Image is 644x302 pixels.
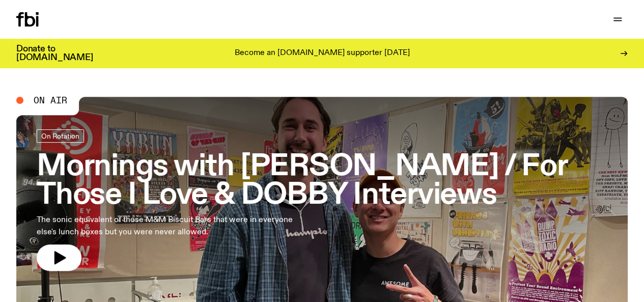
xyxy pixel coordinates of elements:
a: Mornings with [PERSON_NAME] / For Those I Love & DOBBY InterviewsThe sonic equivalent of those M&... [37,129,607,271]
h3: Donate to [DOMAIN_NAME] [16,45,93,62]
p: Become an [DOMAIN_NAME] supporter [DATE] [235,49,410,58]
h3: Mornings with [PERSON_NAME] / For Those I Love & DOBBY Interviews [37,153,607,210]
a: On Rotation [37,129,84,143]
span: On Rotation [41,132,79,140]
p: The sonic equivalent of those M&M Biscuit Bars that were in everyone else's lunch boxes but you w... [37,214,297,238]
span: On Air [34,96,67,105]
